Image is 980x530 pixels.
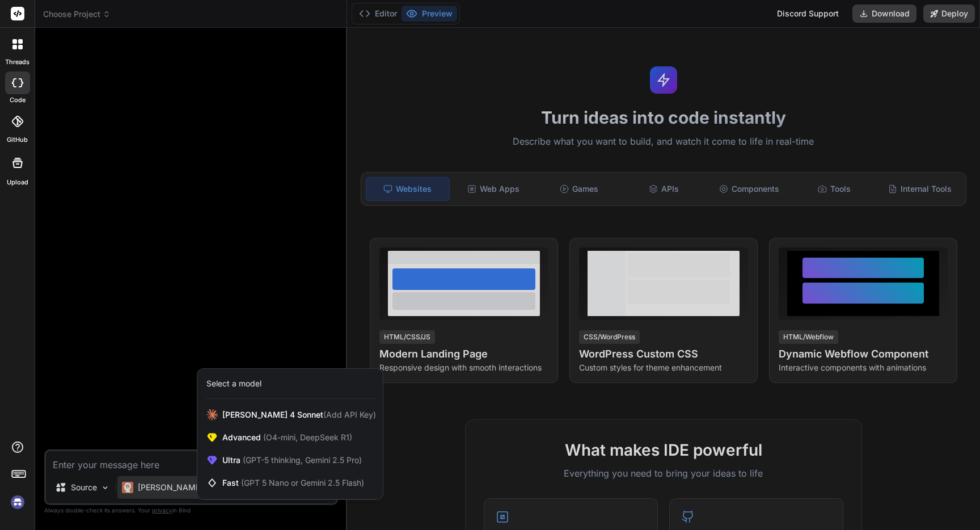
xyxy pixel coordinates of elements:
[7,178,28,187] label: Upload
[241,478,364,487] span: (GPT 5 Nano or Gemini 2.5 Flash)
[8,493,27,512] img: signin
[222,477,364,489] span: Fast
[222,455,362,466] span: Ultra
[222,432,352,443] span: Advanced
[261,432,352,442] span: (O4-mini, DeepSeek R1)
[5,57,29,67] label: threads
[240,455,362,465] span: (GPT-5 thinking, Gemini 2.5 Pro)
[222,409,376,420] span: [PERSON_NAME] 4 Sonnet
[323,410,376,419] span: (Add API Key)
[206,378,261,389] div: Select a model
[7,135,28,145] label: GitHub
[10,95,26,105] label: code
